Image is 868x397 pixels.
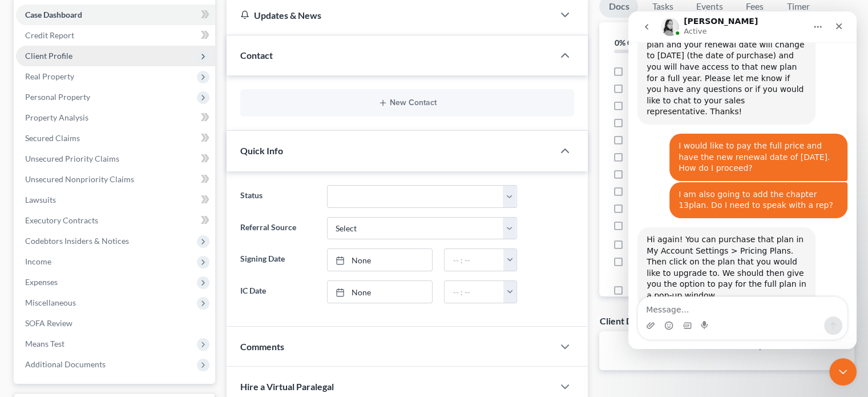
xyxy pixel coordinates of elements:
[36,310,45,319] button: Emoji picker
[25,195,56,204] span: Lawsuits
[9,122,219,171] div: Carolyn says…
[240,9,540,21] div: Updates & News
[25,174,134,184] span: Unsecured Nonpriority Claims
[235,217,321,240] label: Referral Source
[41,122,219,170] div: I would like to pay the full price and have the new renewal date of [DATE]. How do I proceed?
[614,38,665,47] strong: 0% Completed
[25,298,76,307] span: Miscellaneous
[25,277,58,287] span: Expenses
[240,341,284,352] span: Comments
[25,215,98,225] span: Executory Contracts
[25,10,82,19] span: Case Dashboard
[25,359,106,369] span: Additional Documents
[25,318,72,328] span: SOFA Review
[25,71,74,81] span: Real Property
[829,358,857,386] iframe: Intercom live chat
[16,25,215,46] a: Credit Report
[16,190,215,210] a: Lawsuits
[445,281,504,303] input: -- : --
[16,5,215,25] a: Case Dashboard
[25,92,90,102] span: Personal Property
[16,128,215,149] a: Secured Claims
[18,223,178,290] div: Hi again! You can purchase that plan in My Account Settings > Pricing Plans. Then click on the pl...
[16,210,215,231] a: Executory Contracts
[628,11,857,349] iframe: Intercom live chat
[50,129,210,163] div: I would like to pay the full price and have the new renewal date of [DATE]. How do I proceed?
[328,249,433,271] a: None
[25,30,74,40] span: Credit Report
[240,145,283,156] span: Quick Info
[25,339,64,348] span: Means Test
[41,171,219,207] div: I am also going to add the chapter 13plan. Do I need to speak with a rep?
[72,310,82,319] button: Start recording
[25,154,119,163] span: Unsecured Priority Claims
[25,133,80,143] span: Secured Claims
[608,340,845,352] p: No client documents yet.
[54,310,63,319] button: Gif picker
[240,381,334,392] span: Hire a Virtual Paralegal
[9,171,219,216] div: Carolyn says…
[25,236,129,246] span: Codebtors Insiders & Notices
[445,249,504,271] input: -- : --
[16,107,215,128] a: Property Analysis
[9,216,187,297] div: Hi again! You can purchase that plan in My Account Settings > Pricing Plans. Then click on the pl...
[10,286,219,305] textarea: Message…
[16,169,215,190] a: Unsecured Nonpriority Claims
[235,248,321,271] label: Signing Date
[235,280,321,303] label: IC Date
[25,113,88,122] span: Property Analysis
[9,216,219,322] div: Lindsey says…
[240,50,273,61] span: Contact
[50,178,210,200] div: I am also going to add the chapter 13plan. Do I need to speak with a rep?
[25,51,72,61] span: Client Profile
[16,313,215,334] a: SOFA Review
[599,315,672,327] div: Client Documents
[16,149,215,169] a: Unsecured Priority Claims
[25,256,51,266] span: Income
[18,310,27,319] button: Upload attachment
[249,98,565,107] button: New Contact
[235,185,321,208] label: Status
[328,281,433,303] a: None
[196,305,214,323] button: Send a message…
